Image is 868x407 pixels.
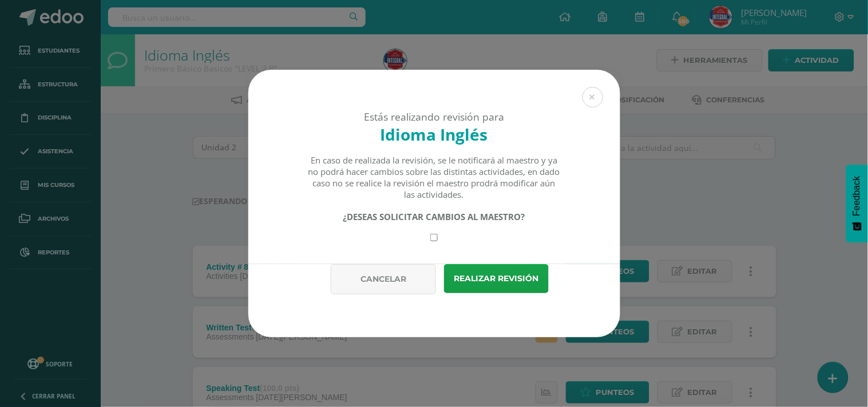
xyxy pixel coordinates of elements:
[852,176,862,216] span: Feedback
[331,264,437,294] button: Cancelar
[268,110,600,123] div: Estás realizando revisión para
[846,165,868,242] button: Feedback - Mostrar encuesta
[343,211,525,222] strong: ¿DESEAS SOLICITAR CAMBIOS AL MAESTRO?
[307,154,561,200] div: En caso de realizada la revisión, se le notificará al maestro y ya no podrá hacer cambios sobre l...
[444,264,549,293] button: Realizar revisión
[430,234,438,241] input: Require changes
[582,87,603,107] button: Close (Esc)
[381,123,488,145] strong: Idioma Inglés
